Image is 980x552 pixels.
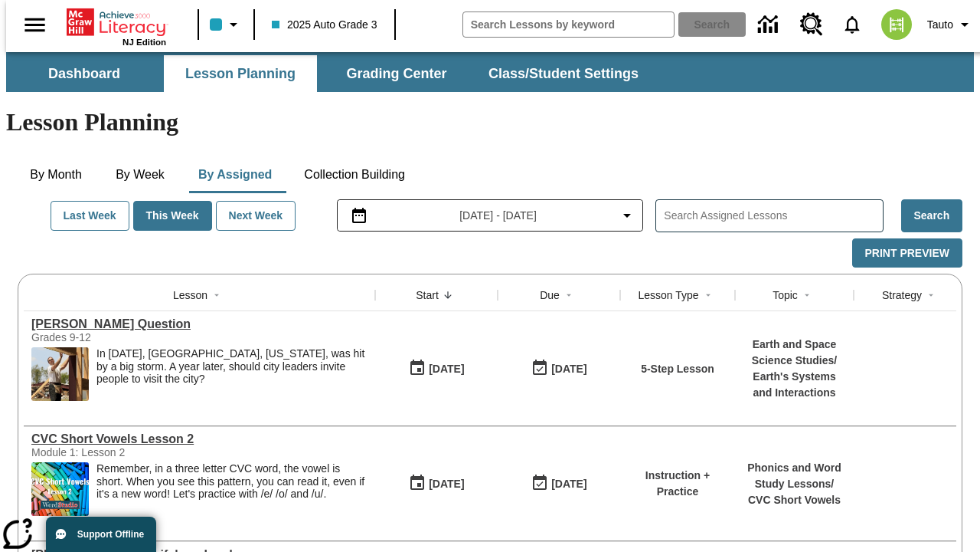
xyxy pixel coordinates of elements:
[96,347,367,401] div: In May 2011, Joplin, Missouri, was hit by a big storm. A year later, should city leaders invite p...
[186,156,284,193] button: By Assigned
[403,469,469,498] button: 08/11/25: First time the lesson was available
[344,206,637,225] button: Select the date range menu item
[459,208,537,224] span: [DATE] - [DATE]
[526,469,592,498] button: 08/11/25: Last day the lesson can be accessed
[463,12,674,37] input: search field
[551,360,586,379] div: [DATE]
[901,199,962,232] button: Search
[403,354,469,383] button: 08/13/25: First time the lesson was available
[6,108,974,136] h1: Lesson Planning
[832,5,872,44] a: Notifications
[882,287,922,303] div: Strategy
[31,446,261,458] div: Module 1: Lesson 2
[31,462,89,516] img: CVC Short Vowels Lesson 2.
[922,286,940,304] button: Sort
[102,156,178,193] button: By Week
[292,156,417,193] button: Collection Building
[31,432,367,446] a: CVC Short Vowels Lesson 2, Lessons
[791,4,832,45] a: Resource Center, Will open in new tab
[51,201,129,231] button: Last Week
[96,462,367,516] div: Remember, in a three letter CVC word, the vowel is short. When you see this pattern, you can read...
[526,354,592,383] button: 08/13/25: Last day the lesson can be accessed
[122,38,166,47] span: NJ Edition
[773,287,798,303] div: Topic
[133,201,212,231] button: This Week
[560,286,578,304] button: Sort
[872,5,921,44] button: Select a new avatar
[31,317,367,331] a: Joplin's Question, Lessons
[641,361,714,377] p: 5-Step Lesson
[628,468,727,500] p: Instruction + Practice
[8,55,161,92] button: Dashboard
[31,331,261,343] div: Grades 9-12
[96,347,367,386] div: In [DATE], [GEOGRAPHIC_DATA], [US_STATE], was hit by a big storm. A year later, should city leade...
[12,2,57,48] button: Open side menu
[6,55,652,92] div: SubNavbar
[46,517,156,552] button: Support Offline
[429,360,464,379] div: [DATE]
[743,460,846,492] p: Phonics and Word Study Lessons /
[320,55,473,92] button: Grading Center
[6,52,974,92] div: SubNavbar
[439,286,457,304] button: Sort
[216,201,296,231] button: Next Week
[96,462,367,501] p: Remember, in a three letter CVC word, the vowel is short. When you see this pattern, you can read...
[31,317,367,331] div: Joplin's Question
[540,287,560,303] div: Due
[77,529,144,540] span: Support Offline
[927,17,953,33] span: Tauto
[416,287,439,303] div: Start
[749,4,791,46] a: Data Center
[551,475,586,494] div: [DATE]
[921,11,980,38] button: Profile/Settings
[743,337,846,369] p: Earth and Space Science Studies /
[743,369,846,401] p: Earth's Systems and Interactions
[67,7,166,38] a: Home
[638,287,698,303] div: Lesson Type
[173,287,207,303] div: Lesson
[664,205,882,227] input: Search Assigned Lessons
[881,9,912,40] img: avatar image
[164,55,317,92] button: Lesson Planning
[204,11,249,38] button: Class color is light blue. Change class color
[31,347,89,401] img: image
[18,156,94,193] button: By Month
[67,5,166,47] div: Home
[31,432,367,446] div: CVC Short Vowels Lesson 2
[798,286,816,304] button: Sort
[852,238,962,268] button: Print Preview
[207,286,226,304] button: Sort
[476,55,651,92] button: Class/Student Settings
[618,206,636,225] svg: Collapse Date Range Filter
[699,286,717,304] button: Sort
[272,17,377,33] span: 2025 Auto Grade 3
[429,475,464,494] div: [DATE]
[743,492,846,508] p: CVC Short Vowels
